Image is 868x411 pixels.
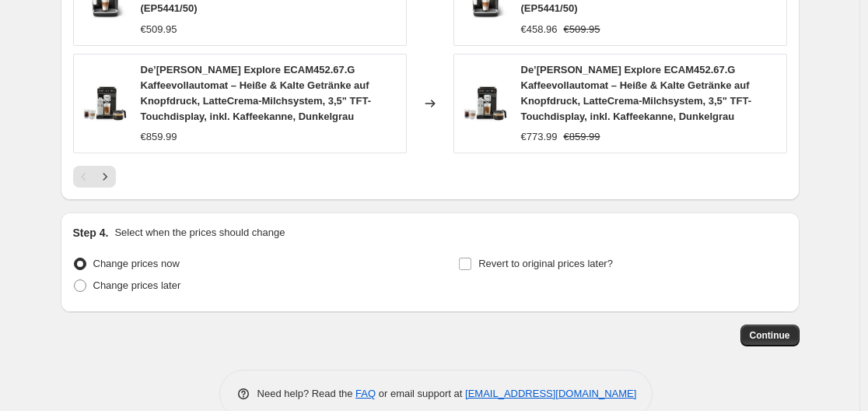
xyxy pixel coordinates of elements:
[564,129,600,145] strike: €859.99
[73,225,109,241] h2: Step 4.
[478,258,613,269] span: Revert to original prices later?
[355,388,376,399] a: FAQ
[93,258,180,269] span: Change prices now
[521,22,558,37] div: €458.96
[73,166,116,188] nav: Pagination
[376,388,465,399] span: or email support at
[465,388,636,399] a: [EMAIL_ADDRESS][DOMAIN_NAME]
[521,129,558,145] div: €773.99
[141,64,372,122] span: De’[PERSON_NAME] Explore ECAM452.67.G Kaffeevollautomat – Heiße & Kalte Getränke auf Knopfdruck, ...
[141,129,177,145] div: €859.99
[114,225,285,241] p: Select when the prices should change
[564,22,600,37] strike: €509.95
[750,329,790,342] span: Continue
[93,279,181,291] span: Change prices later
[94,166,116,188] button: Next
[521,64,752,122] span: De’[PERSON_NAME] Explore ECAM452.67.G Kaffeevollautomat – Heiße & Kalte Getränke auf Knopfdruck, ...
[257,388,356,399] span: Need help? Read the
[462,80,509,127] img: 61aGMpJ7o-L_80x.jpg
[82,80,128,127] img: 61aGMpJ7o-L_80x.jpg
[740,325,800,346] button: Continue
[141,22,177,37] div: €509.95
